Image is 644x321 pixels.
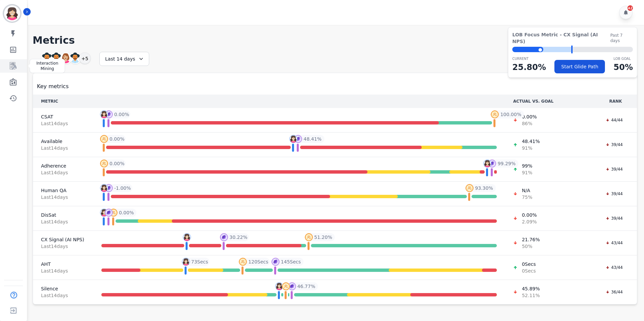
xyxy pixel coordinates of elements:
span: 0.00 % [119,209,134,216]
span: 100.00 % [500,111,521,118]
span: 51.20 % [314,234,332,241]
span: 48.41 % [303,136,321,142]
h1: Metrics [33,34,637,46]
img: profile-pic [488,159,496,168]
div: ⬤ [512,47,543,52]
div: 39/44 [602,215,626,222]
span: 75 % [522,194,532,201]
img: profile-pic [483,159,491,168]
span: 0 Secs [522,267,536,274]
p: 50 % [614,61,633,73]
span: 0.00 % [522,113,537,120]
p: 25.80 % [512,61,546,73]
img: profile-pic [100,184,108,192]
img: profile-pic [105,209,113,217]
img: profile-pic [282,282,290,290]
span: Available [41,138,85,145]
span: 99 % [522,163,532,169]
span: Human QA [41,187,85,194]
span: 93.30 % [475,185,493,191]
img: profile-pic [109,209,118,217]
span: AHT [41,261,85,267]
span: 86 % [522,120,537,127]
div: +5 [79,52,91,64]
img: profile-pic [100,110,108,118]
span: 0 Secs [522,261,536,267]
span: Adherence [41,163,85,169]
span: 2.09 % [522,218,537,225]
img: profile-pic [465,184,474,192]
div: Last 14 days [99,52,149,66]
span: Last 14 day s [41,120,85,127]
span: 21.76 % [522,236,540,243]
span: Silence [41,285,85,292]
span: 50 % [522,243,540,250]
p: LOB Goal [614,56,633,61]
th: RANK [594,95,637,108]
span: 48.41 % [522,138,540,145]
span: Last 14 day s [41,218,85,225]
img: profile-pic [105,110,113,118]
span: Last 14 day s [41,194,85,201]
img: profile-pic [100,209,108,217]
div: 39/44 [602,141,626,148]
span: 0.00 % [114,111,129,118]
span: 120 Secs [248,258,268,265]
img: profile-pic [100,135,108,143]
span: Last 14 day s [41,145,85,151]
span: 73 Secs [191,258,208,265]
img: profile-pic [289,135,297,143]
span: Last 14 day s [41,169,85,176]
img: profile-pic [294,135,302,143]
img: profile-pic [275,282,283,290]
span: 0.00 % [109,136,124,142]
img: profile-pic [271,258,280,266]
span: 0.00 % [109,160,124,167]
span: -1.00 % [114,185,131,191]
img: profile-pic [220,233,228,241]
div: 36/44 [602,289,626,295]
th: ACTUAL VS. GOAL [505,95,594,108]
img: profile-pic [182,258,190,266]
span: CX Signal (AI NPS) [41,236,85,243]
span: 45.89 % [522,285,540,292]
img: profile-pic [100,159,108,168]
div: 44/44 [602,117,626,123]
img: profile-pic [305,233,313,241]
span: Last 14 day s [41,292,85,299]
span: DisSat [41,212,85,218]
span: 145 Secs [281,258,301,265]
span: LOB Focus Metric - CX Signal (AI NPS) [512,31,610,45]
span: Last 14 day s [41,267,85,274]
span: CSAT [41,113,85,120]
button: Start Glide Path [554,60,605,73]
span: Key metrics [37,82,69,91]
img: profile-pic [183,233,191,241]
img: profile-pic [105,184,113,192]
span: 0.00 % [522,212,537,218]
img: profile-pic [491,110,499,118]
span: 30.22 % [229,234,247,241]
span: 91 % [522,145,540,151]
img: profile-pic [239,258,247,266]
span: 52.11 % [522,292,540,299]
span: 99.29 % [497,160,515,167]
div: 43/44 [602,264,626,271]
img: Bordered avatar [4,5,20,22]
div: 39/44 [602,166,626,173]
span: Past 7 days [610,33,633,43]
div: 39/44 [602,190,626,197]
div: 42 [627,5,633,11]
span: Last 14 day s [41,243,85,250]
span: N/A [522,187,532,194]
th: METRIC [33,95,93,108]
div: 43/44 [602,240,626,246]
span: 91 % [522,169,532,176]
span: 46.77 % [297,283,315,290]
img: profile-pic [288,282,296,290]
p: CURRENT [512,56,546,61]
